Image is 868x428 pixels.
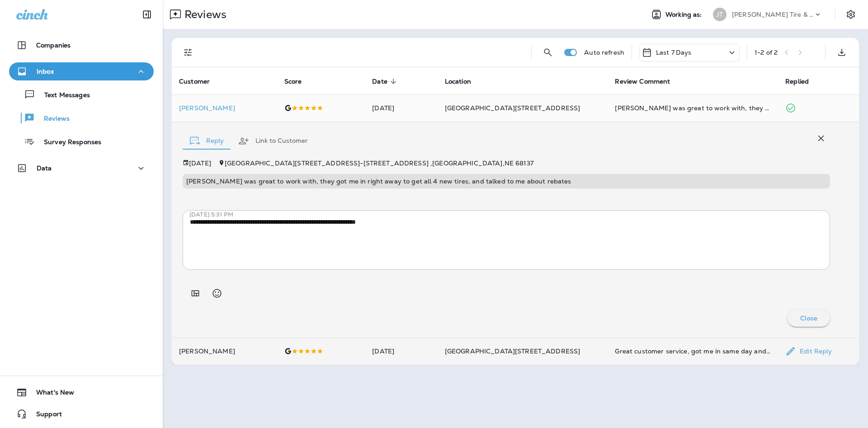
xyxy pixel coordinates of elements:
[445,77,483,85] span: Location
[9,85,154,104] button: Text Messages
[539,43,557,61] button: Search Reviews
[35,138,101,147] p: Survey Responses
[796,348,832,355] p: Edit Reply
[189,211,837,218] p: [DATE] 5:31 PM
[656,49,692,56] p: Last 7 Days
[27,410,62,421] span: Support
[615,103,771,113] div: Brian was great to work with, they got me in right away to get all 4 new tires, and talked to me ...
[189,160,211,167] p: [DATE]
[615,78,670,85] span: Review Comment
[445,347,580,355] span: [GEOGRAPHIC_DATA][STREET_ADDRESS]
[9,108,154,127] button: Reviews
[36,42,71,49] p: Companies
[785,77,821,85] span: Replied
[179,77,222,85] span: Customer
[284,78,302,85] span: Score
[445,104,580,112] span: [GEOGRAPHIC_DATA][STREET_ADDRESS]
[615,347,771,356] div: Great customer service, got me in same day and done quickly. Thank you!
[365,338,437,365] td: [DATE]
[788,310,830,327] button: Close
[183,125,231,157] button: Reply
[713,8,726,21] div: JT
[37,68,54,75] p: Inbox
[785,78,809,85] span: Replied
[843,6,859,23] button: Settings
[35,91,90,100] p: Text Messages
[833,43,851,61] button: Export as CSV
[9,159,154,177] button: Data
[9,405,154,423] button: Support
[179,348,270,355] p: [PERSON_NAME]
[584,49,624,56] p: Auto refresh
[665,11,704,19] span: Working as:
[372,78,387,85] span: Date
[231,125,315,157] button: Link to Customer
[208,284,226,302] button: Select an emoji
[179,43,197,61] button: Filters
[9,62,154,80] button: Inbox
[27,389,74,400] span: What's New
[372,77,399,85] span: Date
[179,104,270,112] p: [PERSON_NAME]
[35,115,70,123] p: Reviews
[755,49,778,56] div: 1 - 2 of 2
[732,11,813,18] p: [PERSON_NAME] Tire & Auto
[179,104,270,112] div: Click to view Customer Drawer
[181,8,226,21] p: Reviews
[179,78,210,85] span: Customer
[284,77,314,85] span: Score
[365,94,437,122] td: [DATE]
[9,383,154,401] button: What's New
[37,165,52,172] p: Data
[9,132,154,151] button: Survey Responses
[445,78,471,85] span: Location
[9,36,154,54] button: Companies
[186,178,826,185] p: [PERSON_NAME] was great to work with, they got me in right away to get all 4 new tires, and talke...
[134,5,160,24] button: Collapse Sidebar
[615,77,682,85] span: Review Comment
[186,284,204,302] button: Add in a premade template
[800,315,817,322] p: Close
[225,159,533,167] span: [GEOGRAPHIC_DATA][STREET_ADDRESS] - [STREET_ADDRESS] , [GEOGRAPHIC_DATA] , NE 68137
